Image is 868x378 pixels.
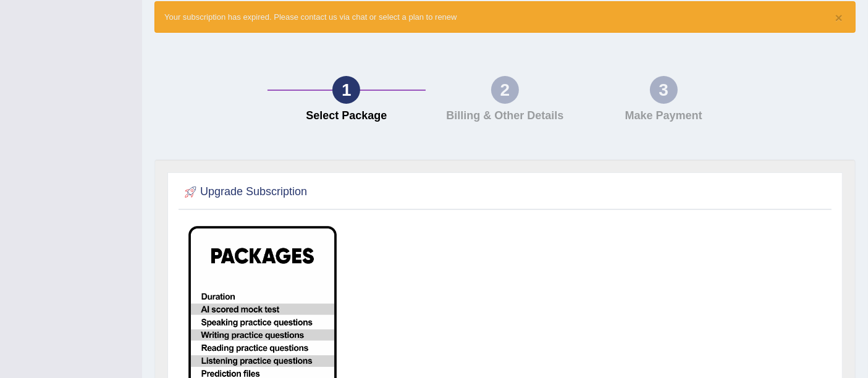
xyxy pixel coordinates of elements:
[650,76,678,104] div: 3
[432,110,578,122] h4: Billing & Other Details
[154,1,856,33] div: Your subscription has expired. Please contact us via chat or select a plan to renew
[591,110,737,122] h4: Make Payment
[332,76,360,104] div: 1
[491,76,519,104] div: 2
[835,11,843,24] button: ×
[274,110,420,122] h4: Select Package
[182,183,307,201] h2: Upgrade Subscription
